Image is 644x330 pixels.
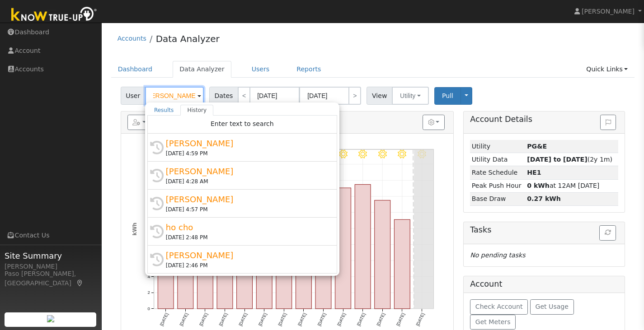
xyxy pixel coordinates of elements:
[238,312,248,327] text: [DATE]
[211,120,274,127] span: Enter text to search
[131,223,137,236] text: kWh
[394,220,410,309] rect: onclick=""
[166,221,327,233] div: ho cho
[527,195,561,202] strong: 0.27 kWh
[166,249,327,261] div: [PERSON_NAME]
[118,35,146,42] a: Accounts
[470,166,526,179] td: Rate Schedule
[600,115,616,130] button: Issue History
[5,262,97,271] div: [PERSON_NAME]
[179,312,189,327] text: [DATE]
[47,315,54,322] img: retrieve
[579,61,635,78] a: Quick Links
[76,279,84,287] a: Map
[209,87,238,105] span: Dates
[599,225,616,241] button: Refresh
[111,61,160,78] a: Dashboard
[335,188,351,309] rect: onclick=""
[375,200,390,309] rect: onclick=""
[147,105,181,116] a: Results
[442,92,453,99] span: Pull
[156,33,220,44] a: Data Analyzer
[336,312,347,327] text: [DATE]
[158,164,174,309] rect: onclick=""
[338,150,347,158] i: 9/10 - MostlyClear
[356,312,366,327] text: [DATE]
[5,250,97,262] span: Site Summary
[166,233,327,242] div: [DATE] 2:48 PM
[530,299,574,315] button: Get Usage
[434,87,461,105] button: Pull
[475,318,511,325] span: Get Meters
[173,61,231,78] a: Data Analyzer
[121,87,146,105] span: User
[147,274,150,279] text: 4
[150,169,164,182] i: History
[415,312,425,327] text: [DATE]
[470,225,618,235] h5: Tasks
[315,186,331,309] rect: onclick=""
[256,210,272,309] rect: onclick=""
[296,175,311,309] rect: onclick=""
[238,87,250,105] a: <
[475,303,523,310] span: Check Account
[159,312,169,327] text: [DATE]
[470,279,502,288] h5: Account
[198,312,209,327] text: [DATE]
[582,8,635,15] span: [PERSON_NAME]
[217,212,233,309] rect: onclick=""
[470,179,526,192] td: Peak Push Hour
[245,61,277,78] a: Users
[178,205,193,309] rect: onclick=""
[166,261,327,270] div: [DATE] 2:46 PM
[526,179,618,192] td: at 12AM [DATE]
[358,150,367,158] i: 9/11 - MostlyClear
[166,193,327,205] div: [PERSON_NAME]
[197,222,213,309] rect: onclick=""
[166,165,327,177] div: [PERSON_NAME]
[277,312,287,327] text: [DATE]
[398,150,406,158] i: 9/13 - Clear
[236,195,252,309] rect: onclick=""
[348,87,361,105] a: >
[470,153,526,166] td: Utility Data
[378,150,387,158] i: 9/12 - Clear
[470,315,516,330] button: Get Meters
[5,269,97,288] div: Paso [PERSON_NAME], [GEOGRAPHIC_DATA]
[290,61,328,78] a: Reports
[376,312,386,327] text: [DATE]
[395,312,406,327] text: [DATE]
[150,141,164,154] i: History
[7,5,102,25] img: Know True-Up
[527,182,550,189] strong: 0 kWh
[147,290,150,295] text: 2
[527,156,612,163] span: (2y 1m)
[166,205,327,214] div: [DATE] 4:57 PM
[527,169,541,176] strong: H
[470,299,528,315] button: Check Account
[150,197,164,210] i: History
[145,87,204,105] input: Select a User
[527,156,587,163] strong: [DATE] to [DATE]
[297,312,307,327] text: [DATE]
[527,143,547,150] strong: ID: 17281880, authorized: 09/13/25
[166,177,327,186] div: [DATE] 4:28 AM
[147,306,150,311] text: 0
[218,312,228,327] text: [DATE]
[470,192,526,205] td: Base Draw
[150,225,164,238] i: History
[470,251,525,259] i: No pending tasks
[316,312,327,327] text: [DATE]
[536,303,569,310] span: Get Usage
[392,87,429,105] button: Utility
[180,105,213,116] a: History
[150,253,164,266] i: History
[166,149,327,158] div: [DATE] 4:59 PM
[276,191,292,309] rect: onclick=""
[470,115,618,124] h5: Account Details
[367,87,392,105] span: View
[470,140,526,153] td: Utility
[355,185,371,309] rect: onclick=""
[166,137,327,149] div: [PERSON_NAME]
[257,312,268,327] text: [DATE]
